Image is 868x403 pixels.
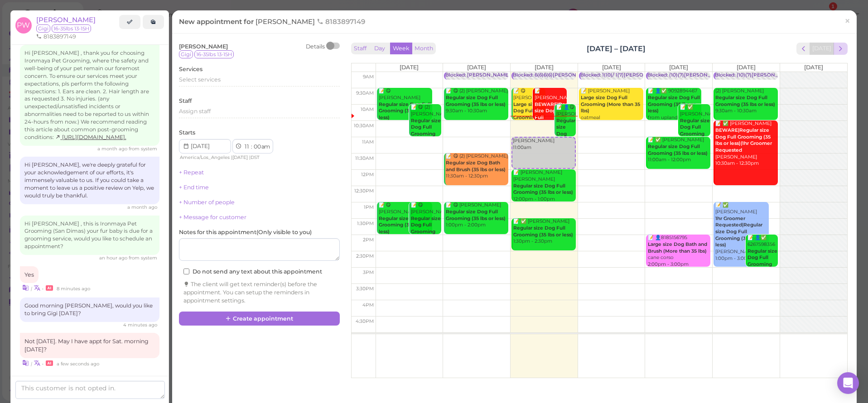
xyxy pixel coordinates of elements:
[20,358,159,368] div: •
[715,127,772,153] b: BEWARE|Regular size Dog Full Grooming (35 lbs or less)|1hr Groomer Requested
[31,286,32,292] i: |
[232,154,248,160] span: [DATE]
[446,95,506,107] b: Regular size Dog Full Grooming (35 lbs or less)
[179,108,211,115] span: Assign staff
[411,216,441,248] b: Regular size Dog Full Grooming (35 lbs or less)
[534,88,567,174] div: 📝 [PERSON_NAME] new schnauzer [PERSON_NAME] 9:30am - 10:30am
[513,101,540,134] b: Large size Dog Full Grooming (More than 35 lbs)
[256,17,317,26] span: [PERSON_NAME]
[715,216,763,248] b: 1hr Groomer Requested|Regular size Dog Full Grooming (35 lbs or less)
[127,204,157,210] span: 08/26/2025 04:57pm
[715,88,778,115] div: (2) [PERSON_NAME] 9:30am - 10:30am
[580,72,702,79] div: Blocked: 1(10)/ 1(7)[PERSON_NAME] • appointment
[356,90,374,96] span: 9:30am
[36,24,50,33] span: Gigi
[747,248,777,281] b: Regular size Dog Full Grooming (35 lbs or less)
[512,138,575,151] div: [PERSON_NAME] 11:00am
[356,286,374,292] span: 3:30pm
[715,72,830,79] div: Blocked: (10)(7)[PERSON_NAME] • appointment
[513,183,573,196] b: Regular size Dog Full Grooming (35 lbs or less)
[97,146,129,152] span: 08/25/2025 02:27pm
[715,95,775,107] b: Regular size Dog Full Grooming (35 lbs or less)
[647,137,710,163] div: 📝 ✅ [PERSON_NAME] 11:00am - 12:00pm
[355,155,374,161] span: 11:30am
[410,104,441,164] div: 📝 😋 (2) [PERSON_NAME] 10:00am - 11:00am
[369,43,391,55] button: Day
[513,169,576,202] div: 📝 [PERSON_NAME] [PERSON_NAME] 12:00pm - 1:00pm
[844,14,850,27] span: ×
[36,15,96,24] a: [PERSON_NAME]
[363,269,374,275] span: 3pm
[180,154,230,160] span: America/Los_Angeles
[580,88,643,128] div: 📝 [PERSON_NAME] oatmeal 9:30am - 10:30am
[556,104,576,191] div: 📝 👤😋 [PERSON_NAME] yorkie 10:00am - 11:00am
[194,50,234,58] span: 16-35lbs 13-15H
[647,235,710,268] div: 📝 👤8185156795 cane corso 2:00pm - 3:00pm
[412,43,436,55] button: Month
[411,118,441,150] b: Regular size Dog Full Grooming (35 lbs or less)
[363,74,374,80] span: 9am
[513,88,545,148] div: 📝 😋 [PERSON_NAME] 9:30am - 10:30am
[356,253,374,259] span: 2:30pm
[179,214,246,221] a: + Message for customer
[357,221,374,226] span: 1:30pm
[20,216,159,255] div: Hi [PERSON_NAME] , this is Ironmaya Pet Grooming (San Dimas) your fur baby is due for a grooming ...
[648,95,700,114] b: Regular size Dog Full Grooming (35 lbs or less)
[445,153,508,180] div: 📝 😋 (2) [PERSON_NAME] 11:30am - 12:30pm
[179,312,340,326] button: Create appointment
[31,361,32,367] i: |
[179,97,192,105] label: Staff
[179,17,367,26] span: New appointment for
[20,297,159,322] div: Good morning [PERSON_NAME], would you like to bring Gigi [DATE]?
[123,322,157,328] span: 09/24/2025 10:17am
[362,302,374,308] span: 4pm
[129,255,157,261] span: from system
[57,361,99,367] span: 09/24/2025 10:21am
[581,95,640,114] b: Large size Dog Full Grooming (More than 35 lbs)
[796,43,810,55] button: prev
[52,24,91,33] span: 16-35lbs 13-15H
[556,118,581,163] b: Regular size Dog Full Grooming (35 lbs or less)
[680,118,710,150] b: Regular size Dog Full Grooming (35 lbs or less)
[648,144,708,156] b: Regular size Dog Full Grooming (35 lbs or less)
[179,43,228,50] span: [PERSON_NAME]
[179,169,204,176] a: + Repeat
[15,17,32,34] span: PW
[587,43,646,54] h2: [DATE] – [DATE]
[410,202,441,262] div: 📝 😋 [PERSON_NAME] 1:00pm - 2:00pm
[647,72,762,79] div: Blocked: (10)(7)[PERSON_NAME] • appointment
[837,372,859,394] div: Open Intercom Messenger
[379,101,431,120] b: Regular size Dog Full Grooming (35 lbs or less)
[179,228,312,236] label: Notes for this appointment ( Only visible to you )
[400,64,419,71] span: [DATE]
[179,50,193,58] span: Gigi
[362,139,374,145] span: 11am
[513,218,576,245] div: 📝 ✅ [PERSON_NAME] 1:30pm - 2:30pm
[20,283,159,293] div: •
[390,43,412,55] button: Week
[364,204,374,210] span: 1pm
[513,225,573,238] b: Regular size Dog Full Grooming (35 lbs or less)
[445,88,508,115] div: 📝 😋 (2) [PERSON_NAME] 9:30am - 10:30am
[361,106,374,112] span: 10am
[179,65,203,73] label: Services
[834,43,848,55] button: next
[737,64,756,71] span: [DATE]
[647,88,701,128] div: 📝 👤✅ 9092894467 from upland 9:30am - 10:30am
[251,154,260,160] span: DST
[20,333,159,358] div: Not [DATE]. May I have appt for Sat. morning [DATE]?
[34,33,78,41] li: 8183897149
[183,280,335,305] div: The client will get text reminder(s) before the appointment. You can setup the reminders in appoi...
[179,184,209,191] a: + End time
[810,43,834,55] button: [DATE]
[363,237,374,243] span: 2pm
[20,157,159,204] div: Hi [PERSON_NAME], we're deeply grateful for your acknowledgement of our efforts, it's immensely v...
[55,134,126,140] a: [URL][DOMAIN_NAME].
[602,64,621,71] span: [DATE]
[378,88,432,128] div: 📝 😋 [PERSON_NAME] 9:30am - 10:30am
[179,129,195,137] label: Starts
[513,72,631,79] div: Blocked: 6(6)6(6)[PERSON_NAME] • appointment
[306,43,325,51] div: Details
[99,255,129,261] span: 09/24/2025 09:32am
